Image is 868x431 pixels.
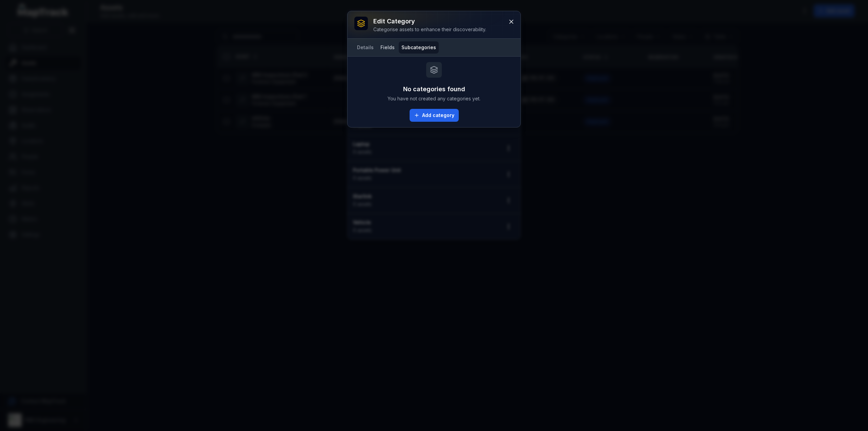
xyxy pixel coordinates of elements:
h3: No categories found [403,84,465,94]
button: Fields [378,41,397,54]
button: Add category [410,109,459,122]
div: Categorise assets to enhance their discoverability. [373,26,486,33]
button: Details [354,41,376,54]
h3: Edit category [373,17,486,26]
button: Subcategories [399,41,439,54]
span: You have not created any categories yet. [388,95,480,102]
